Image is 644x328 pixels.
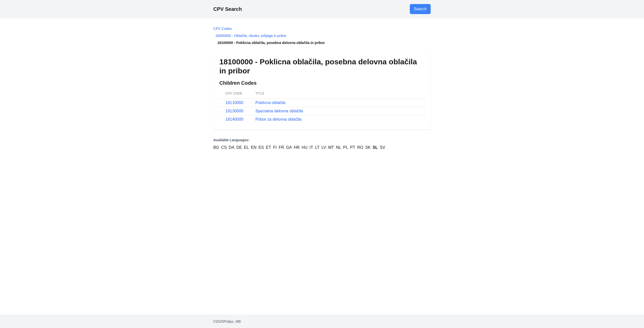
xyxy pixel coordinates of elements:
a: Poklicna oblačila [255,101,285,105]
a: PT [350,145,355,151]
a: 18110000 [225,101,243,105]
a: FI [273,145,276,151]
a: Specialna delovna oblačila [255,109,303,113]
a: 18140000 [225,117,243,121]
a: GA [286,145,292,151]
p: © 2025 Polipo, MB [213,319,431,324]
h2: Children Codes [219,79,425,86]
nav: Breadcrumb [213,26,431,45]
th: Title [249,88,425,99]
th: CPV Code [219,88,249,99]
a: LV [321,145,326,151]
a: LT [315,145,319,151]
p: Available Languages: [213,137,431,143]
a: HR [294,145,300,151]
a: EN [251,145,256,151]
a: NL [336,145,341,151]
a: Pribor za delovna oblačila [255,117,301,121]
a: ET [266,145,271,151]
a: DE [236,145,242,151]
a: ES [259,145,264,151]
a: MT [328,145,334,151]
a: 18130000 [225,109,243,113]
a: SL [373,145,378,151]
a: PL [343,145,348,151]
a: IT [309,145,313,151]
a: DA [229,145,234,151]
a: CS [221,145,227,151]
a: CPV Codes [213,27,232,31]
nav: Language Versions [213,137,431,151]
a: BG [213,145,219,151]
a: Go to search [410,4,431,14]
a: CPV Search [213,6,242,12]
a: SV [380,145,385,151]
a: EL [244,145,249,151]
h1: 18100000 - Poklicna oblačila, posebna delovna oblačila in pribor [219,57,425,75]
li: 18100000 - Poklicna oblačila, posebna delovna oblačila in pribor [213,40,431,45]
a: RO [357,145,363,151]
a: SK [365,145,371,151]
a: 18000000 - Oblačila, obutev, prtljaga in pribor [215,34,286,38]
a: FR [279,145,284,151]
a: HU [302,145,307,151]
